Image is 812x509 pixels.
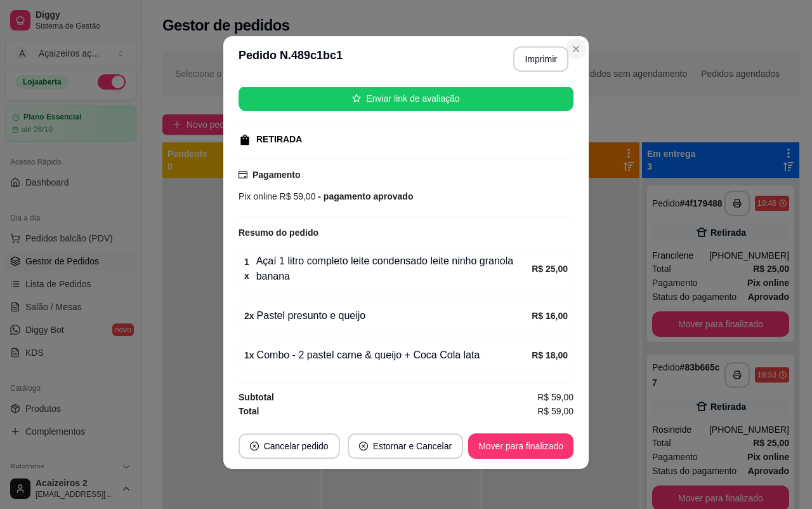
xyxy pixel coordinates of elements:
div: RETIRADA [256,133,302,146]
button: Imprimir [513,46,568,72]
button: Close [566,39,586,59]
button: close-circleEstornar e Cancelar [348,433,464,459]
div: Açaí 1 litro completo leite condensado leite ninho granola banana [244,254,532,284]
span: R$ 59,00 [537,404,573,418]
span: Pix online [239,191,277,201]
strong: 2 x [244,311,254,321]
span: star [352,94,361,103]
strong: Resumo do pedido [239,227,318,238]
span: close-circle [250,442,259,451]
strong: R$ 16,00 [532,311,568,321]
strong: 1 x [244,257,249,281]
strong: Pagamento [252,170,300,180]
span: - pagamento aprovado [315,191,413,201]
h3: Pedido N. 489c1bc1 [239,46,343,72]
div: Pastel presunto e queijo [244,308,532,323]
strong: Total [239,406,259,416]
strong: 1 x [244,350,254,360]
span: credit-card [239,170,247,179]
span: R$ 59,00 [277,191,316,201]
span: R$ 59,00 [537,390,573,404]
strong: Subtotal [239,392,274,402]
button: starEnviar link de avaliação [239,86,573,111]
div: Combo - 2 pastel carne & queijo + Coca Cola lata [244,348,532,363]
strong: R$ 18,00 [532,350,568,360]
button: close-circleCancelar pedido [239,433,340,459]
strong: R$ 25,00 [532,264,568,274]
span: close-circle [359,442,368,451]
button: Mover para finalizado [468,433,573,459]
